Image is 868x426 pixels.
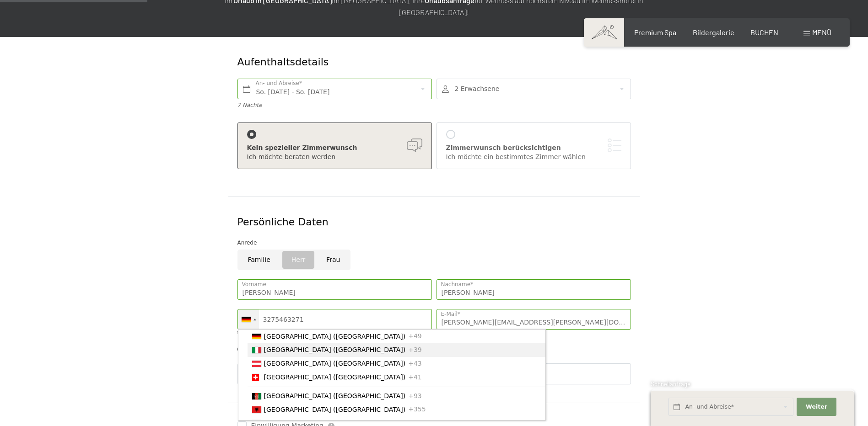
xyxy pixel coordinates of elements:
[264,346,406,353] span: [GEOGRAPHIC_DATA] ([GEOGRAPHIC_DATA])
[237,309,432,330] input: 01512 3456789
[408,360,422,367] span: +43
[446,153,621,162] div: Ich möchte ein bestimmtes Zimmer wählen
[651,380,690,388] span: Schnellanfrage
[237,101,432,109] div: 7 Nächte
[264,392,406,399] span: [GEOGRAPHIC_DATA] (‫[GEOGRAPHIC_DATA]‬‎)
[750,28,778,37] a: BUCHEN
[237,238,631,247] div: Anrede
[812,28,831,37] span: Menü
[693,28,734,37] a: Bildergalerie
[446,144,621,153] div: Zimmerwunsch berücksichtigen
[247,144,422,153] div: Kein spezieller Zimmerwunsch
[237,55,565,69] div: Aufenthaltsdetails
[408,406,426,413] span: +355
[634,28,676,37] a: Premium Spa
[408,392,422,399] span: +93
[238,329,546,421] ul: List of countries
[247,153,422,162] div: Ich möchte beraten werden
[797,398,836,416] button: Weiter
[264,406,406,413] span: [GEOGRAPHIC_DATA] ([GEOGRAPHIC_DATA])
[408,346,422,353] span: +39
[264,360,406,367] span: [GEOGRAPHIC_DATA] ([GEOGRAPHIC_DATA])
[806,403,827,411] span: Weiter
[264,373,406,381] span: [GEOGRAPHIC_DATA] ([GEOGRAPHIC_DATA])
[237,330,283,335] label: für evtl. Rückfragen
[237,215,631,229] div: Persönliche Daten
[264,333,406,340] span: [GEOGRAPHIC_DATA] ([GEOGRAPHIC_DATA])
[408,333,422,340] span: +49
[238,309,259,329] div: Germany (Deutschland): +49
[408,373,422,381] span: +41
